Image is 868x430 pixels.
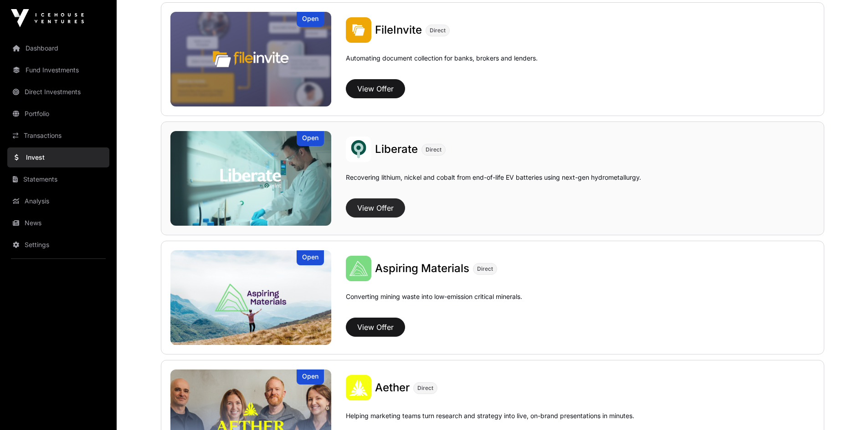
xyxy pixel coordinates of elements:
[7,82,109,102] a: Direct Investments
[346,292,522,314] p: Converting mining waste into low-emission critical minerals.
[7,38,109,58] a: Dashboard
[375,381,410,394] span: Aether
[170,250,332,345] img: Aspiring Materials
[297,250,324,265] div: Open
[7,213,109,233] a: News
[346,137,371,162] img: Liberate
[7,126,109,146] a: Transactions
[375,23,422,36] span: FileInvite
[170,12,332,106] a: FileInviteOpen
[11,9,84,27] img: Icehouse Ventures Logo
[375,23,422,37] a: FileInvite
[297,12,324,27] div: Open
[297,131,324,146] div: Open
[346,375,371,400] img: Aether
[170,250,332,345] a: Aspiring MaterialsOpen
[346,79,405,98] button: View Offer
[375,142,418,157] a: Liberate
[375,142,418,156] span: Liberate
[346,256,371,281] img: Aspiring Materials
[426,146,442,153] span: Direct
[477,265,493,273] span: Direct
[346,17,371,43] img: FileInvite
[7,235,109,255] a: Settings
[170,12,332,106] img: FileInvite
[346,318,405,337] button: View Offer
[375,262,469,275] span: Aspiring Materials
[297,369,324,384] div: Open
[7,60,109,80] a: Fund Investments
[346,54,538,76] p: Automating document collection for banks, brokers and lenders.
[346,173,641,195] p: Recovering lithium, nickel and cobalt from end-of-life EV batteries using next-gen hydrometallurgy.
[7,147,109,167] a: Invest
[7,169,109,189] a: Statements
[375,261,469,276] a: Aspiring Materials
[417,384,433,392] span: Direct
[346,198,405,218] button: View Offer
[170,131,332,226] a: LiberateOpen
[375,380,410,395] a: Aether
[7,104,109,124] a: Portfolio
[430,27,446,34] span: Direct
[822,386,868,430] iframe: Chat Widget
[170,131,332,226] img: Liberate
[7,191,109,211] a: Analysis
